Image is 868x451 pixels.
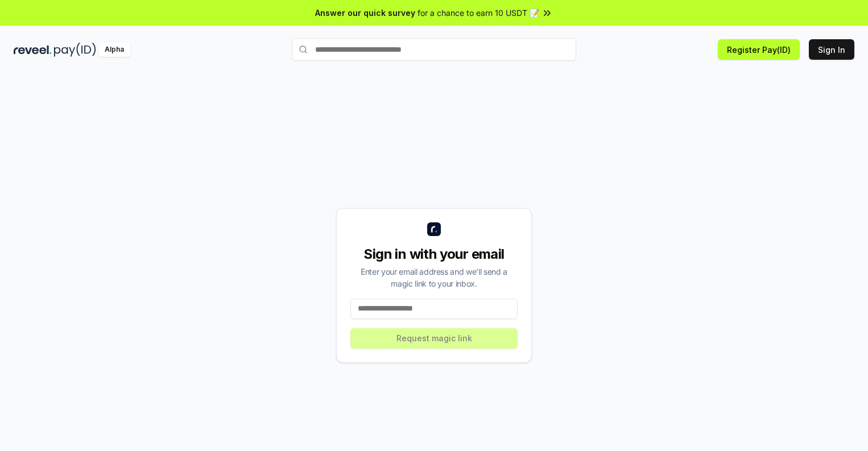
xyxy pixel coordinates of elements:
img: reveel_dark [14,43,52,57]
button: Register Pay(ID) [718,39,800,60]
span: for a chance to earn 10 USDT 📝 [418,7,539,19]
div: Enter your email address and we’ll send a magic link to your inbox. [350,266,518,289]
div: Sign in with your email [350,245,518,263]
img: logo_small [427,222,441,236]
div: Alpha [98,43,130,57]
img: pay_id [54,43,96,57]
button: Sign In [809,39,854,60]
span: Answer our quick survey [315,7,415,19]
